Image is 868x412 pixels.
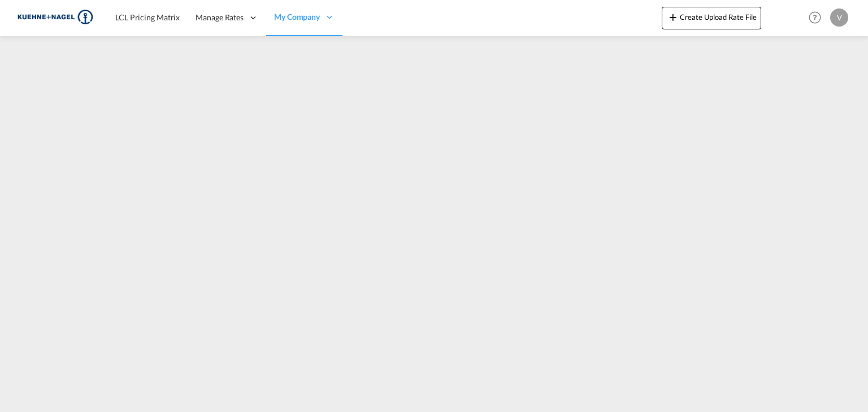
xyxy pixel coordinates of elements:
span: My Company [274,11,320,23]
img: 36441310f41511efafde313da40ec4a4.png [17,5,93,31]
div: V [830,8,848,27]
button: icon-plus 400-fgCreate Upload Rate File [662,7,761,29]
div: Help [805,8,830,28]
span: Help [805,8,824,27]
md-icon: icon-plus 400-fg [666,10,680,24]
span: Manage Rates [196,12,244,23]
span: LCL Pricing Matrix [115,12,180,22]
